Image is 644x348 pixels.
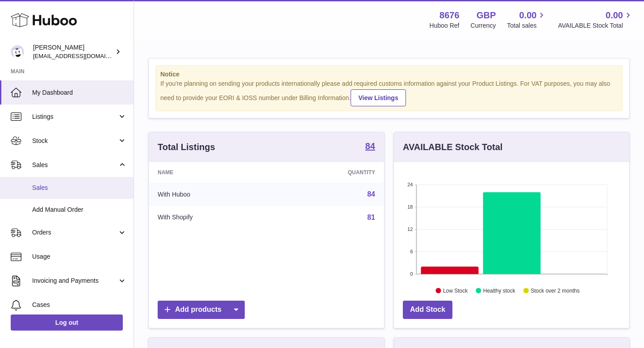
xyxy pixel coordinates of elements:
a: 0.00 Total sales [507,9,547,30]
span: Invoicing and Payments [32,277,117,285]
a: Add products [158,301,245,319]
span: Sales [32,161,117,169]
text: 18 [407,204,413,210]
div: Currency [471,21,496,30]
span: Listings [32,113,117,121]
div: [PERSON_NAME] [33,43,113,60]
a: 84 [365,142,375,152]
h3: Total Listings [158,141,215,153]
span: Total sales [507,21,547,30]
a: Log out [11,314,123,331]
span: Cases [32,301,127,309]
img: hello@inoby.co.uk [11,45,24,59]
span: My Dashboard [32,88,127,97]
td: With Shopify [149,206,276,229]
span: Usage [32,252,127,261]
text: 12 [407,226,413,232]
th: Name [149,162,276,183]
span: Orders [32,228,117,237]
div: Huboo Ref [430,21,460,30]
span: Sales [32,184,127,192]
td: With Huboo [149,183,276,206]
strong: GBP [477,9,496,21]
div: If you're planning on sending your products internationally please add required customs informati... [160,80,618,106]
a: 84 [367,190,375,198]
span: Add Manual Order [32,205,127,214]
a: Add Stock [403,301,452,319]
span: 0.00 [519,9,537,21]
text: Low Stock [443,287,468,293]
a: 81 [367,214,375,221]
text: Stock over 2 months [531,287,579,293]
h3: AVAILABLE Stock Total [403,141,502,153]
strong: 84 [365,142,375,151]
text: 0 [410,271,413,277]
span: 0.00 [606,9,623,21]
th: Quantity [276,162,384,183]
strong: Notice [160,70,618,79]
text: 24 [407,182,413,187]
strong: 8676 [439,9,460,21]
span: [EMAIL_ADDRESS][DOMAIN_NAME] [33,52,131,59]
a: View Listings [351,89,406,106]
span: AVAILABLE Stock Total [558,21,633,30]
span: Stock [32,137,117,145]
a: 0.00 AVAILABLE Stock Total [558,9,633,30]
text: Healthy stock [483,287,516,293]
text: 6 [410,249,413,254]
